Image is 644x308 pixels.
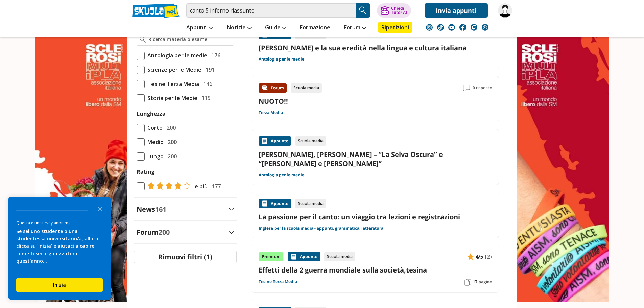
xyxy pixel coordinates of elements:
span: Medio [145,138,164,146]
div: Appunto [288,252,320,261]
div: Scuola media [324,252,355,261]
div: Survey [8,197,111,300]
span: 177 [209,182,221,191]
a: Notizie [225,22,253,34]
button: ChiediTutor AI [377,3,411,18]
span: (2) [485,252,492,261]
span: 146 [200,79,212,88]
a: Tesine Terza Media [259,279,297,284]
img: Appunti contenuto [261,138,268,144]
span: Storia per le Medie [145,94,197,102]
img: Appunti contenuto [290,253,297,260]
span: 4/5 [475,252,483,261]
div: Chiedi Tutor AI [391,6,407,15]
a: Appunti [185,22,215,34]
img: Forum contenuto [261,85,268,91]
div: Forum [259,83,287,93]
img: Apri e chiudi sezione [229,208,234,210]
img: stefania.maulucci [498,3,512,18]
span: e più [192,182,208,191]
span: Tesine Terza Media [145,79,199,88]
span: 200 [165,152,177,161]
span: Lungo [145,152,164,161]
div: Se sei uno studente o una studentessa universitario/a, allora clicca su 'Inizia' e aiutaci a capi... [16,228,103,265]
div: Scuola media [291,83,322,93]
div: Premium [259,252,284,261]
a: Antologia per le medie [259,56,304,62]
span: 161 [155,205,166,214]
a: Forum [342,22,368,34]
button: Inizia [16,278,103,292]
span: Antologia per le medie [145,51,207,60]
a: Inglese per la scuola media - appunti, grammatica, letteratura [259,226,383,231]
img: twitch [471,24,477,31]
a: Formazione [298,22,332,34]
img: Cerca appunti, riassunti o versioni [358,5,368,16]
button: Close the survey [93,202,107,215]
button: Rimuovi filtri (1) [134,251,237,263]
img: Apri e chiudi sezione [229,231,234,234]
label: Lunghezza [137,110,166,117]
img: facebook [459,24,466,31]
div: Scuola media [295,136,326,146]
a: [PERSON_NAME] e la sua eredità nella lingua e cultura italiana [259,43,492,52]
div: Appunto [259,136,291,146]
a: [PERSON_NAME], [PERSON_NAME] – “La Selva Oscura” e “[PERSON_NAME] e [PERSON_NAME]” [259,150,492,168]
input: Ricerca materia o esame [148,36,231,43]
div: Appunto [259,199,291,208]
a: Effetti della 2 guerra mondiale sulla società,tesina [259,265,492,275]
a: Invia appunti [425,3,488,18]
img: Pagine [464,279,471,286]
img: tiktok [437,24,444,31]
img: Appunti contenuto [467,253,474,260]
img: Ricerca materia o esame [140,36,146,43]
img: Appunti contenuto [261,200,268,207]
div: Scuola media [295,199,326,208]
span: Corto [145,123,163,132]
img: tasso di risposta 4+ [145,182,191,190]
span: 176 [209,51,220,60]
a: Antologia per le medie [259,172,304,178]
img: youtube [448,24,455,31]
img: instagram [426,24,433,31]
span: 17 [473,279,477,285]
span: 200 [159,228,170,237]
button: Search Button [356,3,370,18]
label: News [137,205,166,214]
div: Questa è un survey anonima! [16,220,103,226]
span: Scienze per le Medie [145,65,201,74]
a: Terza Media [259,110,283,115]
a: Ripetizioni [378,22,412,33]
span: 115 [199,94,211,102]
a: La passione per il canto: un viaggio tra lezioni e registrazioni [259,212,492,221]
span: 200 [164,123,176,132]
span: 191 [203,65,215,74]
img: WhatsApp [482,24,488,31]
span: 200 [165,138,177,146]
img: Commenti lettura [463,85,470,91]
label: Rating [137,167,234,176]
label: Forum [137,228,170,237]
span: 0 risposte [473,83,492,93]
a: NUOTO!! [259,97,288,106]
span: pagine [479,279,492,285]
a: Guide [263,22,288,34]
input: Cerca appunti, riassunti o versioni [186,3,356,18]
